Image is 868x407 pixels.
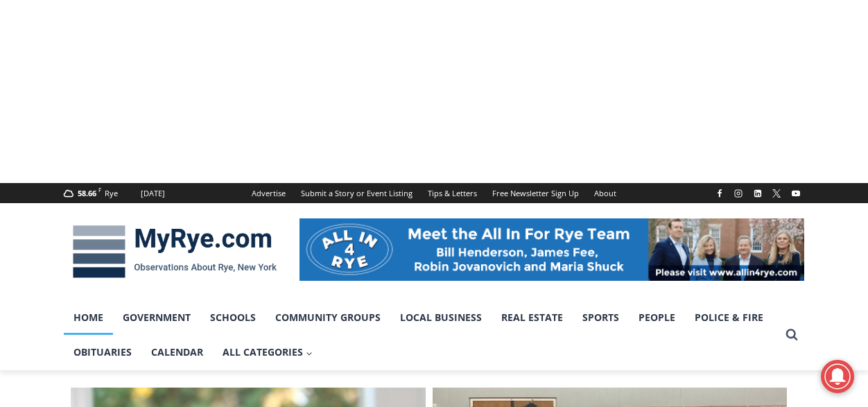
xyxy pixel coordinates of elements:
a: Obituaries [64,335,141,370]
nav: Primary Navigation [64,300,779,370]
a: Advertise [244,183,293,203]
span: All Categories [223,345,313,360]
a: Real Estate [492,300,573,335]
a: Sports [573,300,629,335]
a: Home [64,300,113,335]
a: Submit a Story or Event Listing [293,183,420,203]
button: View Search Form [779,322,804,347]
a: Local Business [390,300,492,335]
a: All Categories [213,335,322,370]
a: Linkedin [749,185,766,202]
a: Schools [200,300,266,335]
a: Government [113,300,200,335]
nav: Secondary Navigation [244,183,624,203]
a: YouTube [788,185,804,202]
a: Community Groups [266,300,390,335]
div: [DATE] [141,187,165,200]
a: Tips & Letters [420,183,485,203]
img: All in for Rye [300,218,804,281]
a: Facebook [711,185,728,202]
a: Police & Fire [685,300,773,335]
a: About [587,183,624,203]
img: MyRye.com [64,216,286,288]
span: 58.66 [78,188,96,198]
a: Instagram [730,185,747,202]
a: People [629,300,685,335]
a: Calendar [141,335,213,370]
a: X [768,185,785,202]
div: Rye [105,187,118,200]
span: F [98,186,101,193]
a: Free Newsletter Sign Up [485,183,587,203]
